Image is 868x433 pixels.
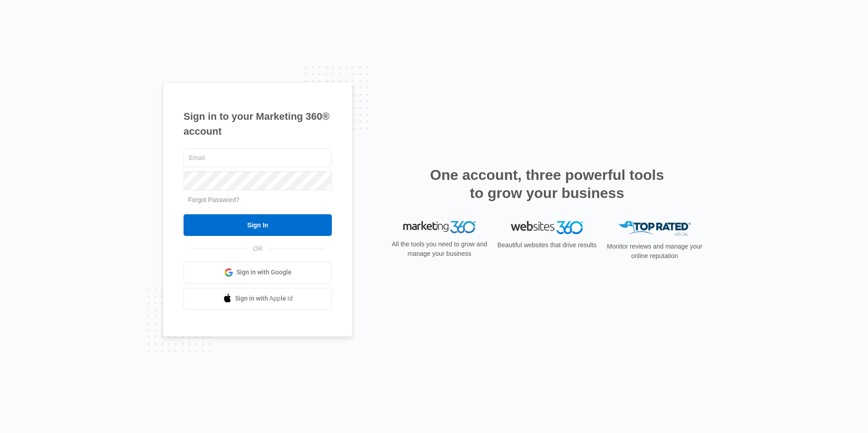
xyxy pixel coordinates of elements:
[247,244,269,254] span: OR
[184,288,332,310] a: Sign in with Apple Id
[427,166,667,202] h2: One account, three powerful tools to grow your business
[496,240,598,250] p: Beautiful websites that drive results
[184,148,332,167] input: Email
[604,242,705,261] p: Monitor reviews and manage your online reputation
[184,214,332,236] input: Sign In
[235,294,293,303] span: Sign in with Apple Id
[184,109,332,139] h1: Sign in to your Marketing 360® account
[618,221,691,236] img: Top Rated Local
[389,240,490,259] p: All the tools you need to grow and manage your business
[511,221,583,234] img: Websites 360
[403,221,476,234] img: Marketing 360
[236,268,292,277] span: Sign in with Google
[188,196,240,203] a: Forgot Password?
[184,262,332,283] a: Sign in with Google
